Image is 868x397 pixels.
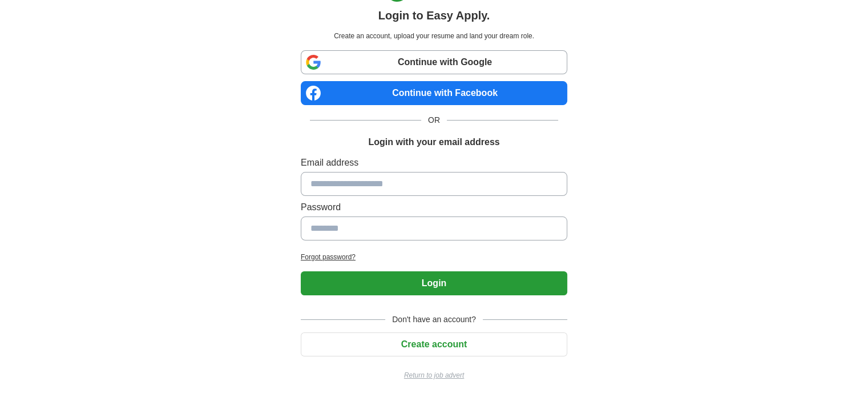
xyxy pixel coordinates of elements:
h1: Login with your email address [368,135,499,149]
h1: Login to Easy Apply. [378,7,490,24]
a: Continue with Facebook [301,81,567,105]
span: Don't have an account? [385,314,483,326]
span: OR [421,114,447,126]
a: Return to job advert [301,370,567,380]
label: Password [301,200,567,214]
a: Create account [301,339,567,349]
a: Forgot password? [301,252,567,262]
button: Login [301,271,567,295]
a: Continue with Google [301,50,567,74]
p: Create an account, upload your resume and land your dream role. [303,31,565,41]
button: Create account [301,332,567,356]
label: Email address [301,156,567,170]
